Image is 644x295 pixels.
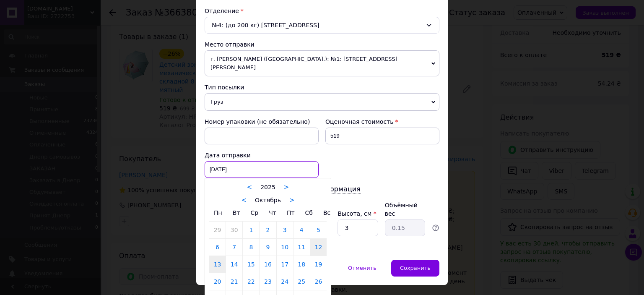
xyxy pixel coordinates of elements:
[226,256,242,273] a: 14
[323,209,330,216] span: Вс
[226,273,242,290] a: 21
[247,183,252,191] a: <
[289,196,295,204] a: >
[284,183,289,191] a: >
[277,239,293,256] a: 10
[277,273,293,290] a: 24
[260,184,275,191] span: 2025
[277,222,293,238] a: 3
[293,256,310,273] a: 18
[269,209,276,216] span: Чт
[209,256,226,273] a: 13
[310,239,327,256] a: 12
[243,222,259,238] a: 1
[310,222,327,238] a: 5
[241,196,247,204] a: <
[293,239,310,256] a: 11
[260,273,276,290] a: 23
[348,265,377,271] span: Отменить
[214,209,222,216] span: Пн
[209,222,226,238] a: 29
[293,222,310,238] a: 4
[260,239,276,256] a: 9
[293,273,310,290] a: 25
[226,222,242,238] a: 30
[305,209,313,216] span: Сб
[287,209,295,216] span: Пт
[310,273,327,290] a: 26
[209,273,226,290] a: 20
[255,197,281,204] span: Октябрь
[226,239,242,256] a: 7
[260,222,276,238] a: 2
[400,265,431,271] span: Сохранить
[233,209,240,216] span: Вт
[310,256,327,273] a: 19
[250,209,258,216] span: Ср
[209,239,226,256] a: 6
[243,239,259,256] a: 8
[243,256,259,273] a: 15
[260,256,276,273] a: 16
[243,273,259,290] a: 22
[277,256,293,273] a: 17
